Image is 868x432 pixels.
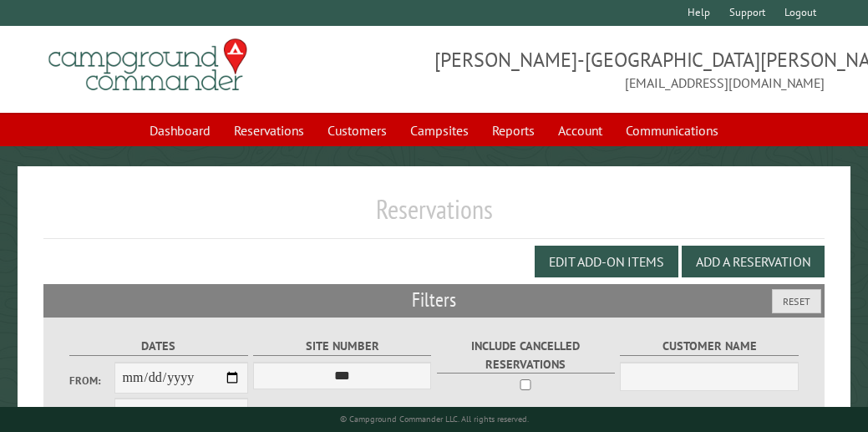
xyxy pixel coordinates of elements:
[535,246,678,277] button: Edit Add-on Items
[548,114,612,146] a: Account
[400,114,479,146] a: Campsites
[140,114,221,146] a: Dashboard
[437,337,615,374] label: Include Cancelled Reservations
[69,337,247,356] label: Dates
[43,33,252,98] img: Campground Commander
[340,414,529,424] small: © Campground Commander LLC. All rights reserved.
[224,114,314,146] a: Reservations
[482,114,545,146] a: Reports
[616,114,728,146] a: Communications
[772,289,821,313] button: Reset
[43,193,825,239] h1: Reservations
[69,373,114,389] label: From:
[43,284,825,316] h2: Filters
[253,337,431,356] label: Site Number
[317,114,397,146] a: Customers
[620,337,798,356] label: Customer Name
[682,246,825,277] button: Add a Reservation
[434,46,825,93] span: [PERSON_NAME]-[GEOGRAPHIC_DATA][PERSON_NAME] [EMAIL_ADDRESS][DOMAIN_NAME]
